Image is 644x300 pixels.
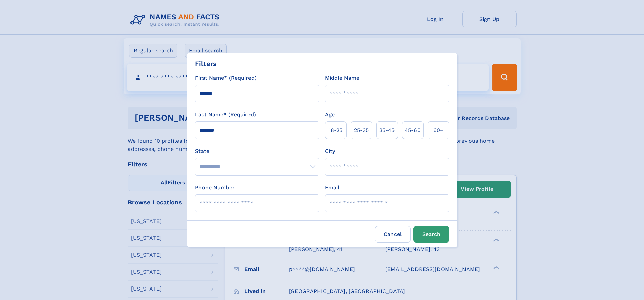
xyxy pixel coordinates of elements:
[433,126,444,134] span: 60+
[195,59,217,69] div: Filters
[195,74,257,82] label: First Name* (Required)
[413,226,449,243] button: Search
[325,111,335,119] label: Age
[195,184,235,192] label: Phone Number
[379,126,395,134] span: 35‑45
[405,126,421,134] span: 45‑60
[195,111,256,119] label: Last Name* (Required)
[354,126,369,134] span: 25‑35
[375,226,411,243] label: Cancel
[325,184,339,192] label: Email
[325,74,359,82] label: Middle Name
[195,147,319,155] label: State
[329,126,342,134] span: 18‑25
[325,147,335,155] label: City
